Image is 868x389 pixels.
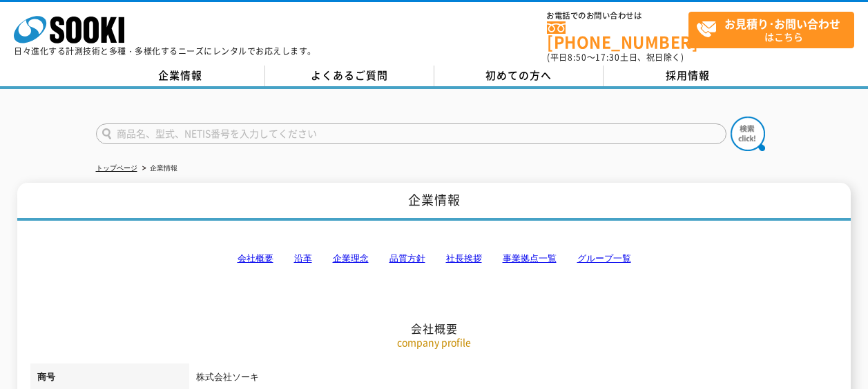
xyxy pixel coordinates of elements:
[30,183,838,336] h2: 会社概要
[389,253,425,263] a: 品質方針
[731,117,765,151] img: btn_search.png
[265,66,434,86] a: よくあるご質問
[139,161,177,176] li: 企業情報
[595,51,620,63] span: 17:30
[724,15,840,32] strong: お見積り･お問い合わせ
[547,12,688,20] span: お電話でのお問い合わせは
[96,164,137,172] a: トップページ
[17,183,851,221] h1: 企業情報
[14,47,316,55] p: 日々進化する計測技術と多種・多様化するニーズにレンタルでお応えします。
[696,12,853,47] span: はこちら
[30,335,838,350] p: company profile
[503,253,557,263] a: 事業拠点一覧
[333,253,369,263] a: 企業理念
[604,66,773,86] a: 採用情報
[294,253,312,263] a: 沿革
[547,51,684,63] span: (平日 ～ 土日、祝日除く)
[96,123,726,144] input: 商品名、型式、NETIS番号を入力してください
[547,21,688,50] a: [PHONE_NUMBER]
[577,253,631,263] a: グループ一覧
[238,253,273,263] a: 会社概要
[568,51,587,63] span: 8:50
[96,66,265,86] a: 企業情報
[688,12,854,48] a: お見積り･お問い合わせはこちら
[434,66,604,86] a: 初めての方へ
[485,68,552,83] span: 初めての方へ
[446,253,482,263] a: 社長挨拶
